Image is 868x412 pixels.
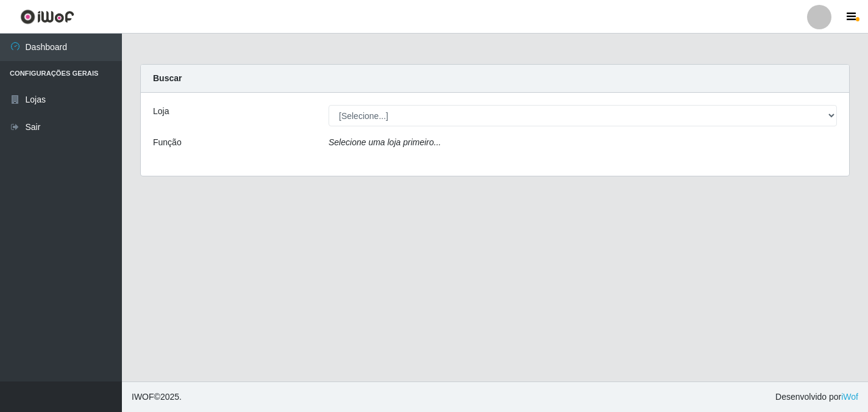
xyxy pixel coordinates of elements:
[841,392,858,402] a: iWof
[329,137,441,147] i: Selecione uma loja primeiro...
[20,9,74,24] img: CoreUI Logo
[132,392,154,402] span: IWOF
[132,391,182,403] span: © 2025 .
[153,73,182,83] strong: Buscar
[153,136,182,149] label: Função
[153,105,169,118] label: Loja
[775,391,858,403] span: Desenvolvido por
